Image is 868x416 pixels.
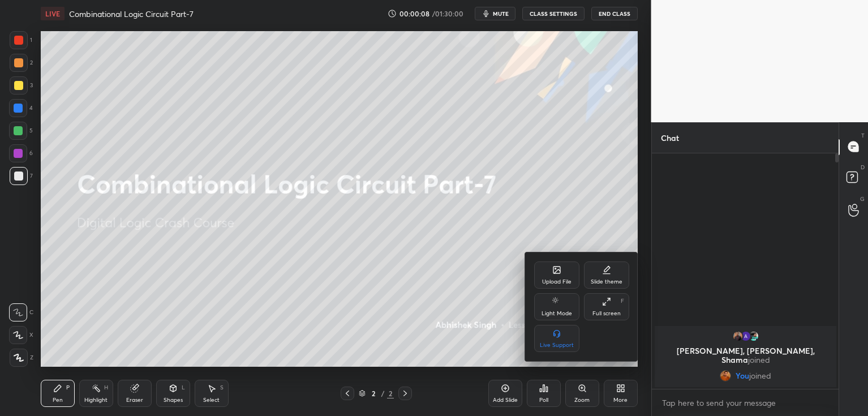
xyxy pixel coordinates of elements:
[542,311,572,316] div: Light Mode
[540,342,574,348] div: Live Support
[592,311,621,316] div: Full screen
[621,298,624,304] div: F
[542,279,571,285] div: Upload File
[591,279,622,285] div: Slide theme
